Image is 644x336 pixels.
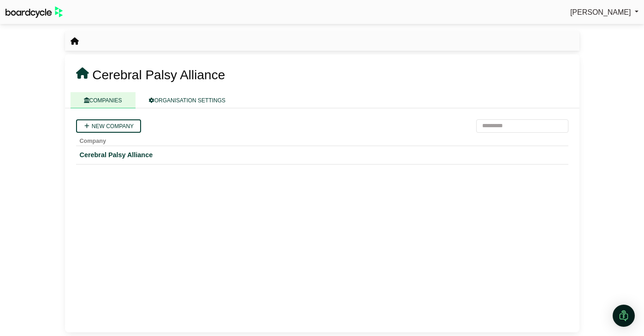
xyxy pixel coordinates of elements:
[136,92,239,108] a: ORGANISATION SETTINGS
[76,133,568,146] th: Company
[80,150,565,160] a: Cerebral Palsy Alliance
[613,305,635,327] div: Open Intercom Messenger
[71,35,79,47] nav: breadcrumb
[71,92,136,108] a: COMPANIES
[6,6,63,18] img: BoardcycleBlackGreen-aaafeed430059cb809a45853b8cf6d952af9d84e6e89e1f1685b34bfd5cb7d64.svg
[570,6,638,18] a: [PERSON_NAME]
[570,8,631,16] span: [PERSON_NAME]
[92,68,225,82] span: Cerebral Palsy Alliance
[76,119,141,133] a: New company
